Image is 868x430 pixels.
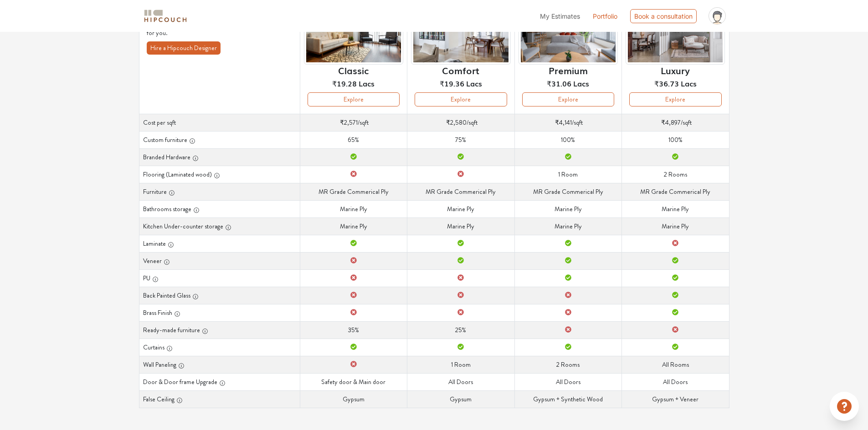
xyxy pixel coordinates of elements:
[514,114,621,131] td: /sqft
[622,114,729,131] td: /sqft
[622,183,729,200] td: MR Grade Commerical Ply
[407,356,514,373] td: 1 Room
[407,200,514,218] td: Marine Ply
[407,131,514,148] td: 75%
[407,218,514,235] td: Marine Ply
[359,78,375,89] span: Lacs
[300,390,407,408] td: Gypsum
[407,114,514,131] td: /sqft
[407,183,514,200] td: MR Grade Commerical Ply
[514,131,621,148] td: 100%
[308,92,400,106] button: Explore
[555,118,572,127] span: ₹4,141
[442,65,479,76] h6: Comfort
[514,373,621,390] td: All Doors
[630,9,697,23] div: Book a consultation
[139,373,300,390] th: Door & Door frame Upgrade
[300,114,407,131] td: /sqft
[514,166,621,183] td: 1 Room
[466,78,482,89] span: Lacs
[300,373,407,390] td: Safety door & Main door
[139,131,300,148] th: Custom furniture
[514,356,621,373] td: 2 Rooms
[540,12,580,20] span: My Estimates
[139,356,300,373] th: Wall Paneling
[622,356,729,373] td: All Rooms
[407,321,514,339] td: 25%
[549,65,588,76] h6: Premium
[514,200,621,218] td: Marine Ply
[139,287,300,304] th: Back Painted Glass
[407,390,514,408] td: Gypsum
[139,166,300,183] th: Flooring (Laminated wood)
[514,183,621,200] td: MR Grade Commerical Ply
[514,390,621,408] td: Gypsum + Synthetic Wood
[139,114,300,131] th: Cost per sqft
[147,41,221,55] button: Hire a Hipcouch Designer
[139,235,300,252] th: Laminate
[654,78,679,89] span: ₹36.73
[139,148,300,166] th: Branded Hardware
[340,118,358,127] span: ₹2,571
[622,166,729,183] td: 2 Rooms
[139,304,300,321] th: Brass Finish
[622,390,729,408] td: Gypsum + Veneer
[681,78,697,89] span: Lacs
[139,252,300,269] th: Veneer
[629,92,721,106] button: Explore
[139,339,300,356] th: Curtains
[622,200,729,218] td: Marine Ply
[300,200,407,218] td: Marine Ply
[547,78,571,89] span: ₹31.06
[573,78,589,89] span: Lacs
[332,78,357,89] span: ₹19.28
[440,78,464,89] span: ₹19.36
[139,269,300,287] th: PU
[415,92,507,106] button: Explore
[300,131,407,148] td: 65%
[300,218,407,235] td: Marine Ply
[139,200,300,218] th: Bathrooms storage
[143,6,188,26] span: logo-horizontal.svg
[338,65,369,76] h6: Classic
[622,218,729,235] td: Marine Ply
[139,390,300,408] th: False Ceiling
[622,373,729,390] td: All Doors
[139,183,300,200] th: Furniture
[446,118,467,127] span: ₹2,580
[622,131,729,148] td: 100%
[300,183,407,200] td: MR Grade Commerical Ply
[661,118,681,127] span: ₹4,897
[407,373,514,390] td: All Doors
[514,218,621,235] td: Marine Ply
[143,8,188,24] img: logo-horizontal.svg
[139,321,300,339] th: Ready-made furniture
[661,65,690,76] h6: Luxury
[522,92,614,106] button: Explore
[139,218,300,235] th: Kitchen Under-counter storage
[300,321,407,339] td: 35%
[593,11,617,21] a: Portfolio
